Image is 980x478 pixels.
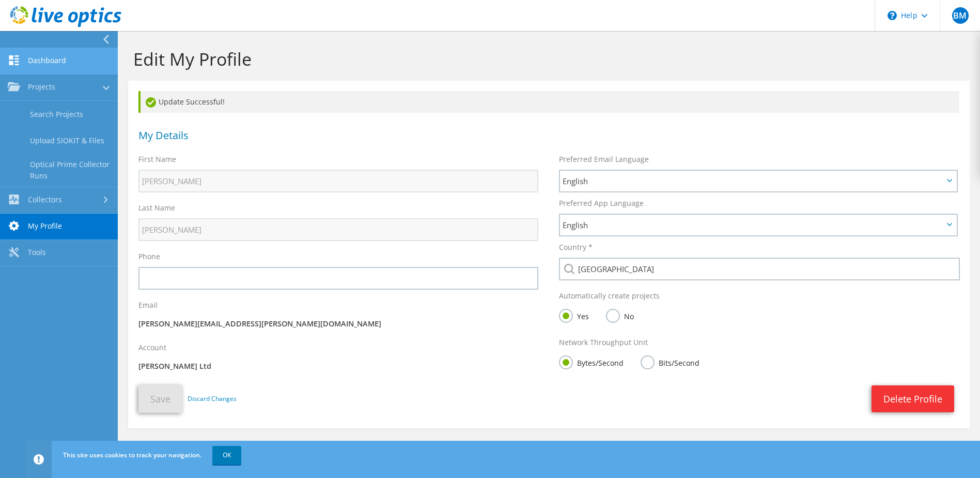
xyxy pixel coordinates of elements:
label: Yes [559,309,589,322]
button: Save [138,385,182,413]
div: Update Successful! [138,91,959,113]
label: First Name [138,154,176,165]
label: Phone [138,251,160,262]
label: Bytes/Second [559,355,624,368]
span: English [563,219,943,231]
a: Discard Changes [188,393,237,405]
label: Email [138,300,158,310]
a: Delete Profile [872,385,954,412]
label: Preferred App Language [559,198,644,208]
label: No [606,309,634,322]
label: Bits/Second [641,355,699,368]
p: [PERSON_NAME] Ltd [138,361,538,372]
label: Automatically create projects [559,291,660,301]
label: Network Throughput Unit [559,337,648,348]
h1: Edit My Profile [133,48,959,70]
a: OK [212,446,241,465]
label: Preferred Email Language [559,154,649,165]
label: Last Name [138,203,175,213]
p: [PERSON_NAME][EMAIL_ADDRESS][PERSON_NAME][DOMAIN_NAME] [138,318,538,330]
label: Account [138,342,166,353]
span: English [563,175,943,187]
label: Country * [559,242,593,252]
h1: My Details [138,130,954,141]
span: This site uses cookies to track your navigation. [63,451,201,459]
span: BM [952,7,969,24]
svg: \n [888,11,897,20]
